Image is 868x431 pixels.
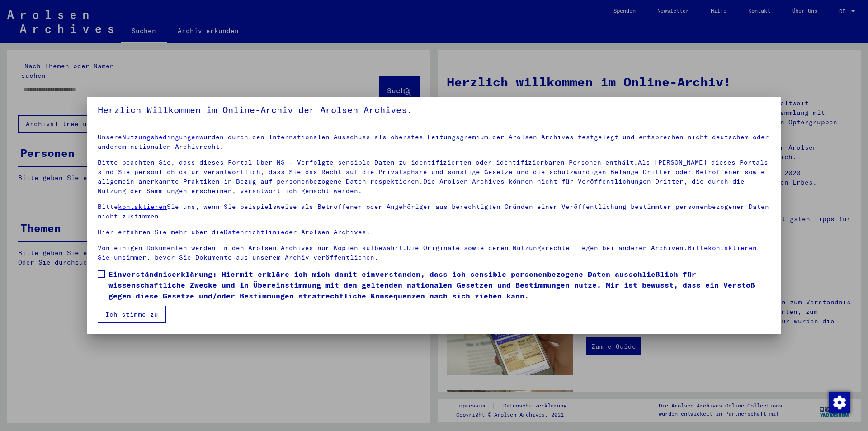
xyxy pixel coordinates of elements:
[108,269,770,301] span: Einverständniserklärung: Hiermit erkläre ich mich damit einverstanden, dass ich sensible personen...
[98,133,770,152] p: Unsere wurden durch den Internationalen Ausschuss als oberstes Leitungsgremium der Arolsen Archiv...
[224,228,285,236] a: Datenrichtlinie
[98,202,770,221] p: Bitte Sie uns, wenn Sie beispielsweise als Betroffener oder Angehöriger aus berechtigten Gründen ...
[98,227,770,237] p: Hier erfahren Sie mehr über die der Arolsen Archives.
[98,103,770,117] h5: Herzlich Willkommen im Online-Archiv der Arolsen Archives.
[98,158,770,196] p: Bitte beachten Sie, dass dieses Portal über NS - Verfolgte sensible Daten zu identifizierten oder...
[829,392,850,413] img: Zustimmung ändern
[828,391,850,413] div: Zustimmung ändern
[98,243,770,262] p: Von einigen Dokumenten werden in den Arolsen Archives nur Kopien aufbewahrt.Die Originale sowie d...
[98,306,166,323] button: Ich stimme zu
[122,133,199,141] a: Nutzungsbedingungen
[118,203,167,211] a: kontaktieren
